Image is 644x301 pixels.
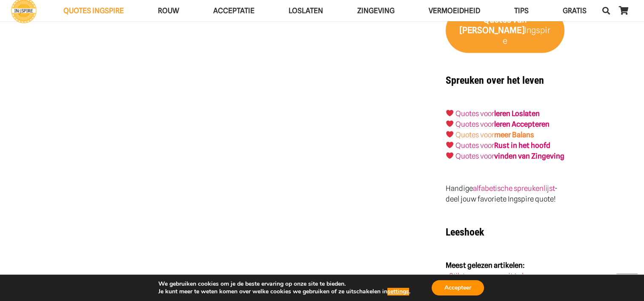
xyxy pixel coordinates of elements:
[387,288,409,295] button: settings
[563,6,587,15] span: GRATIS
[446,120,453,127] img: ❤
[357,6,395,15] span: Zingeving
[514,6,529,15] span: TIPS
[446,226,484,238] strong: Leeshoek
[446,131,453,138] img: ❤
[455,152,564,160] a: Quotes voorvinden van Zingeving
[494,120,550,128] a: leren Accepteren
[432,280,484,295] button: Accepteer
[429,6,480,15] span: VERMOEIDHEID
[483,14,511,25] strong: Quotes
[494,141,550,150] strong: Rust in het hoofd
[455,141,550,150] a: Quotes voorRust in het hoofd
[460,14,527,35] strong: van [PERSON_NAME]
[289,6,323,15] span: Loslaten
[158,6,179,15] span: ROUW
[446,8,564,53] a: Quotes van [PERSON_NAME]Ingspire
[446,261,525,269] strong: Meest gelezen artikelen:
[446,74,544,86] strong: Spreuken over het leven
[446,183,564,204] p: Handige - deel jouw favoriete Ingspire quote!
[616,273,638,295] a: Terug naar top
[455,120,494,128] a: Quotes voor
[473,184,555,193] a: alfabetische spreukenlijst
[455,109,494,118] a: Quotes voor
[494,152,564,160] strong: vinden van Zingeving
[494,131,534,139] strong: meer Balans
[158,288,410,295] p: Je kunt meer te weten komen over welke cookies we gebruiken of ze uitschakelen in .
[455,131,534,139] a: Quotes voormeer Balans
[494,109,540,118] a: leren Loslaten
[446,109,453,116] img: ❤
[446,141,453,148] img: ❤
[446,152,453,159] img: ❤
[213,6,255,15] span: Acceptatie
[449,271,544,280] a: Stilstaan om vooruit te komen
[63,6,124,15] span: QUOTES INGSPIRE
[158,280,410,288] p: We gebruiken cookies om je de beste ervaring op onze site te bieden.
